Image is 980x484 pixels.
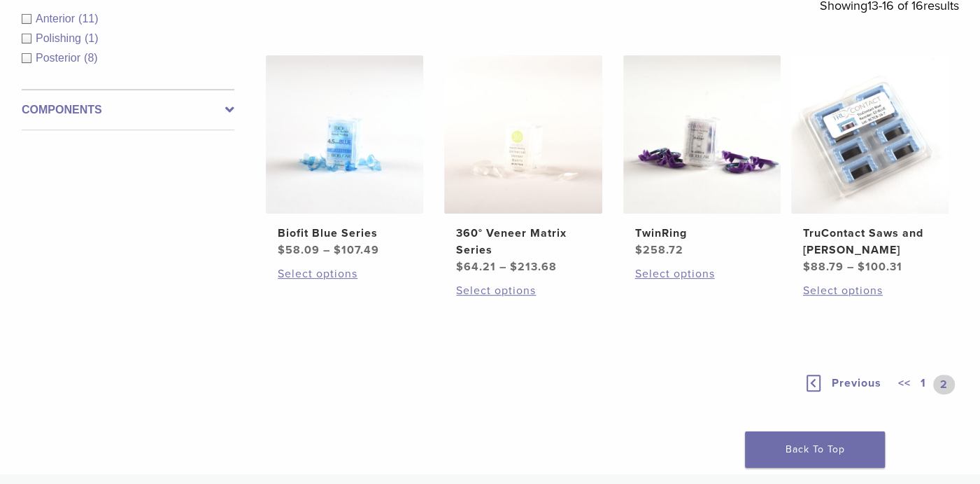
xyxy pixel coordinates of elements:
[858,260,865,274] span: $
[444,55,602,213] img: 360° Veneer Matrix Series
[456,260,464,274] span: $
[803,260,811,274] span: $
[278,243,320,257] bdi: 58.09
[745,431,885,468] a: Back To Top
[847,260,854,274] span: –
[85,32,99,44] span: (1)
[456,282,590,299] a: Select options for “360° Veneer Matrix Series”
[832,376,881,390] span: Previous
[635,225,769,242] h2: TwinRing
[623,55,781,258] a: TwinRingTwinRing $258.72
[22,102,234,118] label: Components
[278,265,411,282] a: Select options for “Biofit Blue Series”
[803,260,844,274] bdi: 88.79
[858,260,902,274] bdi: 100.31
[444,55,602,275] a: 360° Veneer Matrix Series360° Veneer Matrix Series
[510,260,557,274] bdi: 213.68
[623,55,781,213] img: TwinRing
[278,225,411,242] h2: Biofit Blue Series
[36,52,84,64] span: Posterior
[803,282,937,299] a: Select options for “TruContact Saws and Sanders”
[895,375,914,394] a: <<
[78,13,98,25] span: (11)
[791,55,949,275] a: TruContact Saws and SandersTruContact Saws and [PERSON_NAME]
[334,243,379,257] bdi: 107.49
[266,55,423,213] img: Biofit Blue Series
[456,225,590,258] h2: 360° Veneer Matrix Series
[36,32,85,44] span: Polishing
[456,260,496,274] bdi: 64.21
[278,243,285,257] span: $
[334,243,341,257] span: $
[510,260,518,274] span: $
[918,375,929,394] a: 1
[791,55,949,213] img: TruContact Saws and Sanders
[803,225,937,258] h2: TruContact Saws and [PERSON_NAME]
[499,260,506,274] span: –
[36,13,78,25] span: Anterior
[84,52,98,64] span: (8)
[635,243,643,257] span: $
[323,243,330,257] span: –
[266,55,423,258] a: Biofit Blue SeriesBiofit Blue Series
[933,375,955,394] a: 2
[635,265,769,282] a: Select options for “TwinRing”
[635,243,683,257] bdi: 258.72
